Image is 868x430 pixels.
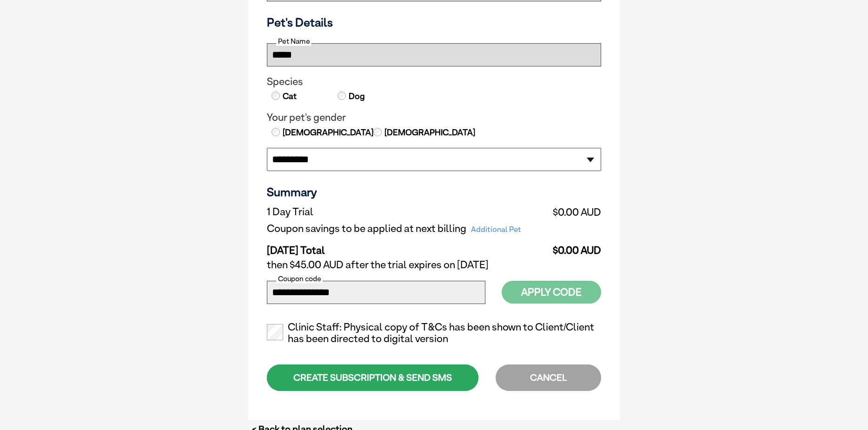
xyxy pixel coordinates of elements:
[267,321,601,345] label: Clinic Staff: Physical copy of T&Cs has been shown to Client/Client has been directed to digital ...
[267,220,547,237] td: Coupon savings to be applied at next billing
[496,364,601,391] div: CANCEL
[267,204,547,220] td: 1 Day Trial
[547,204,601,220] td: $0.00 AUD
[502,281,601,304] button: Apply Code
[276,275,323,283] label: Coupon code
[267,112,601,124] legend: Your pet's gender
[267,237,547,257] td: [DATE] Total
[267,185,601,199] h3: Summary
[267,324,283,340] input: Clinic Staff: Physical copy of T&Cs has been shown to Client/Client has been directed to digital ...
[263,15,605,29] h3: Pet's Details
[267,76,601,88] legend: Species
[466,223,526,236] span: Additional Pet
[267,364,478,391] div: CREATE SUBSCRIPTION & SEND SMS
[267,257,601,273] td: then $45.00 AUD after the trial expires on [DATE]
[547,237,601,257] td: $0.00 AUD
